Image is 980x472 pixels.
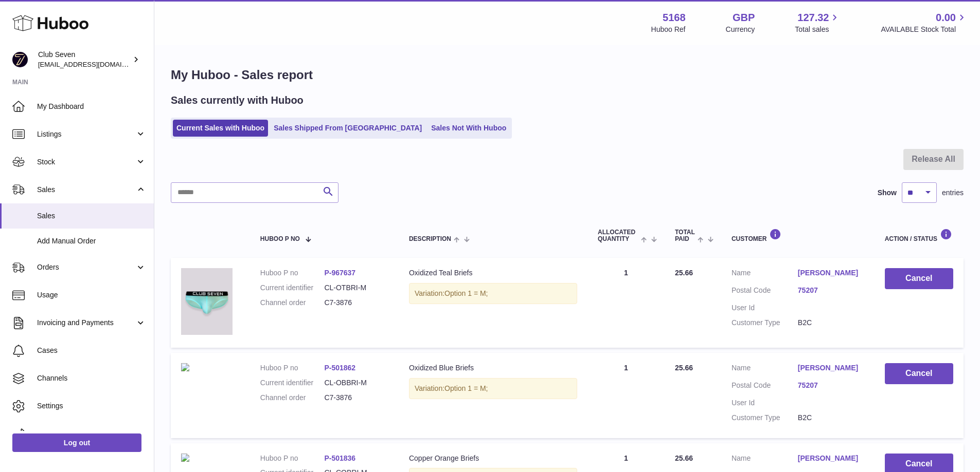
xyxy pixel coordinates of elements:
a: Log out [12,433,141,452]
span: Total sales [795,25,841,34]
div: Variation: [409,378,577,399]
dt: User Id [732,303,798,313]
dt: Name [732,268,798,280]
dt: Channel order [260,393,325,403]
a: [PERSON_NAME] [798,363,864,373]
button: Cancel [885,268,953,289]
span: Cases [37,346,146,355]
span: Description [409,236,451,242]
dd: CL-OBBRI-M [324,378,388,388]
dt: Customer Type [732,413,798,423]
a: 75207 [798,286,864,295]
span: Listings [37,129,135,139]
dt: Current identifier [260,283,325,293]
dt: Name [732,363,798,375]
span: 127.32 [797,11,829,25]
span: Total paid [675,229,695,242]
span: Invoicing and Payments [37,318,135,328]
dd: C7-3876 [324,298,388,308]
a: [PERSON_NAME] [798,454,864,463]
dd: C7-3876 [324,393,388,403]
div: Variation: [409,283,577,304]
dt: Postal Code [732,381,798,393]
dt: Customer Type [732,318,798,328]
span: Add Manual Order [37,236,146,246]
dt: Current identifier [260,378,325,388]
div: Club Seven [38,50,131,69]
a: 127.32 Total sales [795,11,841,34]
span: Orders [37,262,135,272]
img: IMG_6630.jpg [181,454,189,462]
span: 25.66 [675,364,693,372]
a: 75207 [798,381,864,390]
img: IMG_6635.jpg [181,363,189,371]
span: Channels [37,373,146,383]
span: entries [942,188,964,198]
span: 25.66 [675,454,693,462]
a: Sales Not With Huboo [427,120,510,137]
strong: GBP [733,11,755,25]
span: 25.66 [675,269,693,277]
dt: Name [732,454,798,466]
span: [EMAIL_ADDRESS][DOMAIN_NAME] [38,60,151,68]
div: Action / Status [885,229,953,242]
span: AVAILABLE Stock Total [881,25,968,34]
span: 0.00 [936,11,956,25]
dt: Huboo P no [260,268,325,278]
dt: Channel order [260,298,325,308]
dt: Huboo P no [260,454,325,463]
div: Huboo Ref [651,25,686,34]
div: Oxidized Blue Briefs [409,363,577,373]
button: Cancel [885,363,953,384]
h1: My Huboo - Sales report [171,67,964,83]
a: Current Sales with Huboo [173,120,268,137]
span: Stock [37,157,135,167]
label: Show [878,188,897,198]
span: Sales [37,211,146,221]
dd: B2C [798,318,864,328]
a: P-501862 [324,364,355,372]
span: Option 1 = M; [444,289,488,297]
td: 1 [587,258,665,348]
div: Copper Orange Briefs [409,454,577,463]
img: OxidizedTealBriefs.jpg [181,268,233,335]
dd: B2C [798,413,864,423]
span: Returns [37,429,146,439]
div: Currency [726,25,755,34]
strong: 5168 [663,11,686,25]
span: Sales [37,185,135,195]
dd: CL-OTBRI-M [324,283,388,293]
span: ALLOCATED Quantity [598,229,638,242]
span: Option 1 = M; [444,384,488,392]
div: Oxidized Teal Briefs [409,268,577,278]
div: Customer [732,229,864,242]
a: 0.00 AVAILABLE Stock Total [881,11,968,34]
h2: Sales currently with Huboo [171,93,304,107]
a: Sales Shipped From [GEOGRAPHIC_DATA] [270,120,425,137]
dt: Postal Code [732,286,798,298]
dt: User Id [732,398,798,408]
a: [PERSON_NAME] [798,268,864,278]
a: P-501836 [324,454,355,462]
span: Huboo P no [260,236,300,242]
span: My Dashboard [37,102,146,111]
dt: Huboo P no [260,363,325,373]
a: P-967637 [324,269,355,277]
img: info@wearclubseven.com [12,52,28,67]
span: Usage [37,290,146,300]
td: 1 [587,353,665,438]
span: Settings [37,401,146,411]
